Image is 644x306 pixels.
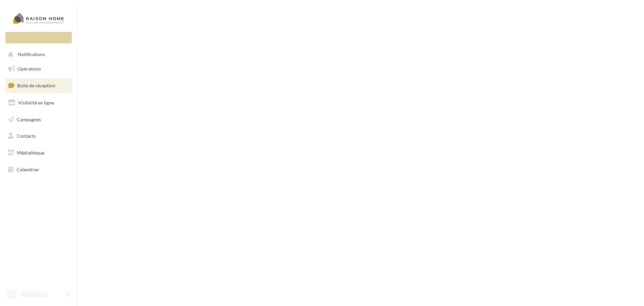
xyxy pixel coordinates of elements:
[17,133,36,139] span: Contacts
[18,100,54,105] span: Visibilité en ligne
[4,96,73,110] a: Visibilité en ligne
[17,66,41,72] span: Opérations
[4,78,73,93] a: Boîte de réception
[4,146,73,160] a: Médiathèque
[17,83,55,88] span: Boîte de réception
[4,129,73,143] a: Contacts
[4,62,73,76] a: Opérations
[17,116,41,122] span: Campagnes
[4,163,73,177] a: Calendrier
[18,52,45,57] span: Notifications
[4,113,73,127] a: Campagnes
[17,150,44,156] span: Médiathèque
[17,167,39,172] span: Calendrier
[5,32,72,43] div: Nouvelle campagne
